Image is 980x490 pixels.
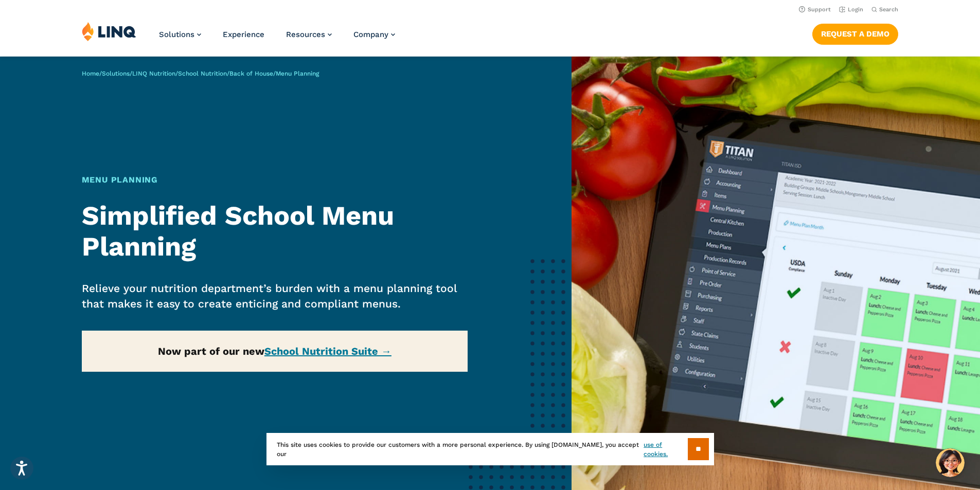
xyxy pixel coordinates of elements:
[266,433,714,465] div: This site uses cookies to provide our customers with a more personal experience. By using [DOMAIN...
[82,281,468,312] p: Relieve your nutrition department’s burden with a menu planning tool that makes it easy to create...
[353,30,388,39] span: Company
[264,345,391,357] a: School Nutrition Suite →
[839,6,863,13] a: Login
[159,22,395,56] nav: Primary Navigation
[82,200,394,262] strong: Simplified School Menu Planning
[82,70,319,77] span: / / / / /
[286,30,332,39] a: Resources
[223,30,264,39] a: Experience
[159,30,194,39] span: Solutions
[286,30,325,39] span: Resources
[812,24,898,44] a: Request a Demo
[353,30,395,39] a: Company
[82,70,99,77] a: Home
[159,30,201,39] a: Solutions
[936,448,965,477] button: Hello, have a question? Let’s chat.
[276,70,319,77] span: Menu Planning
[799,6,831,13] a: Support
[229,70,273,77] a: Back of House
[871,6,898,13] button: Open Search Bar
[82,174,468,186] h1: Menu Planning
[132,70,175,77] a: LINQ Nutrition
[82,22,136,41] img: LINQ | K‑12 Software
[644,440,687,459] a: use of cookies.
[102,70,130,77] a: Solutions
[158,345,391,357] strong: Now part of our new
[812,22,898,44] nav: Button Navigation
[178,70,227,77] a: School Nutrition
[879,6,898,13] span: Search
